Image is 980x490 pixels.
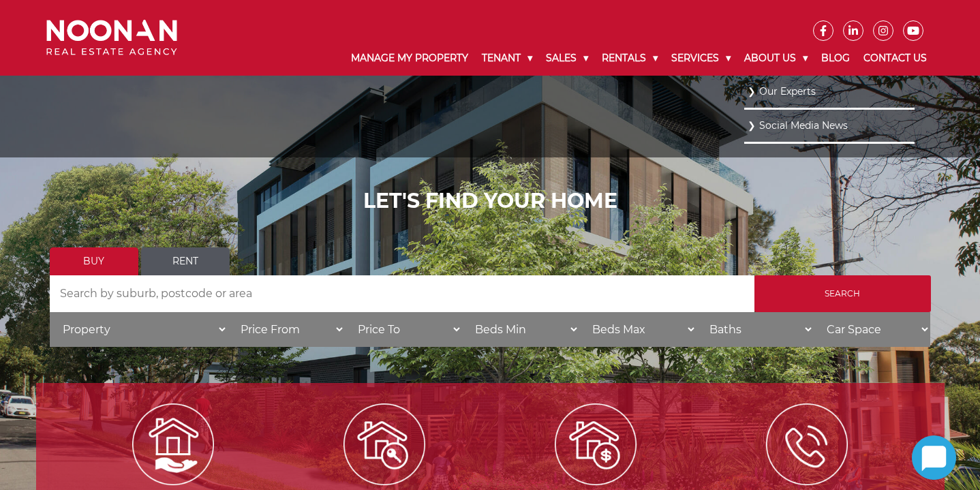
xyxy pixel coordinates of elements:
[50,189,931,213] h1: LET'S FIND YOUR HOME
[814,41,857,76] a: Blog
[595,41,664,76] a: Rentals
[132,403,214,485] img: Manage my Property
[46,20,177,56] img: Noonan Real Estate Agency
[475,41,539,76] a: Tenant
[857,41,934,76] a: Contact Us
[555,403,637,485] img: Sell my property
[754,275,931,312] input: Search
[50,247,138,275] a: Buy
[664,41,737,76] a: Services
[343,403,425,485] img: Lease my property
[766,403,848,485] img: ICONS
[141,247,230,275] a: Rent
[748,117,911,135] a: Social Media News
[539,41,595,76] a: Sales
[748,82,911,101] a: Our Experts
[737,41,814,76] a: About Us
[50,275,754,312] input: Search by suburb, postcode or area
[344,41,475,76] a: Manage My Property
